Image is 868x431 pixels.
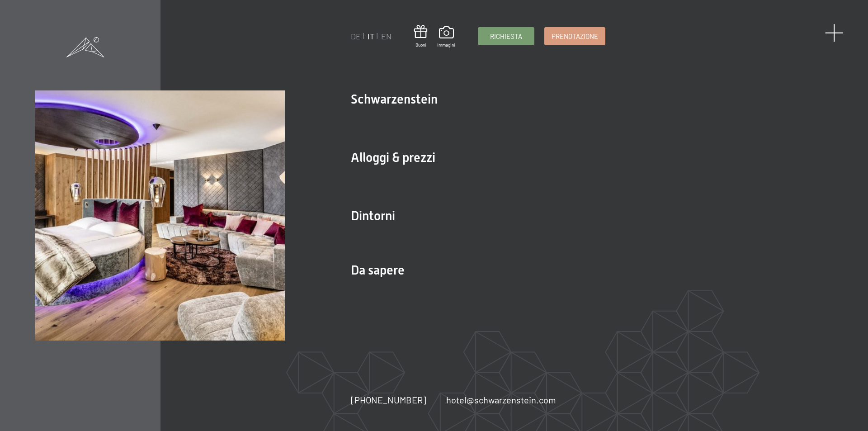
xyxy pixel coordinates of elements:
span: Buoni [414,42,427,48]
a: DE [351,31,361,41]
a: [PHONE_NUMBER] [351,393,426,406]
span: Immagini [437,42,455,48]
a: EN [381,31,392,41]
a: Richiesta [478,28,534,45]
span: [PHONE_NUMBER] [351,394,426,405]
a: Buoni [414,25,427,48]
span: Richiesta [490,32,522,41]
a: Prenotazione [545,28,605,45]
a: Immagini [437,26,455,48]
span: Prenotazione [552,32,598,41]
a: IT [368,31,374,41]
a: hotel@schwarzenstein.com [446,393,556,406]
